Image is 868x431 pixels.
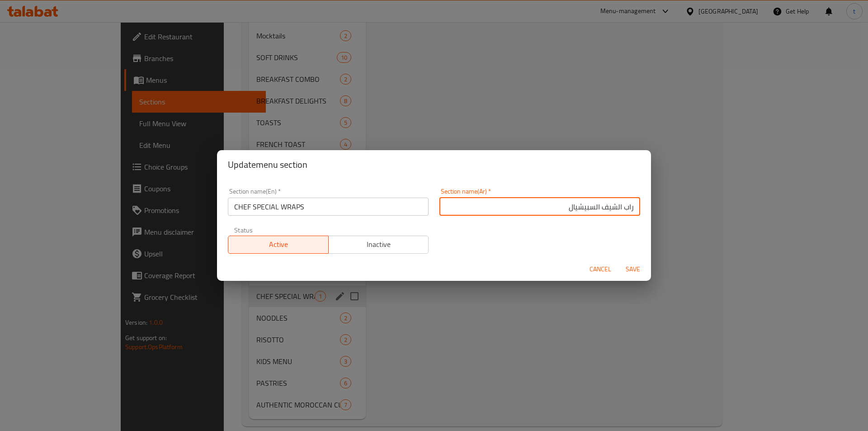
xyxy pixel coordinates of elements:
span: Save [622,264,644,275]
span: Cancel [590,264,611,275]
button: Active [228,236,329,254]
button: Inactive [328,236,429,254]
input: Please enter section name(ar) [439,198,640,216]
span: Active [232,238,325,251]
button: Cancel [586,261,615,278]
h2: Update menu section [228,157,640,172]
button: Save [618,261,647,278]
span: Inactive [332,238,425,251]
input: Please enter section name(en) [228,198,429,216]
